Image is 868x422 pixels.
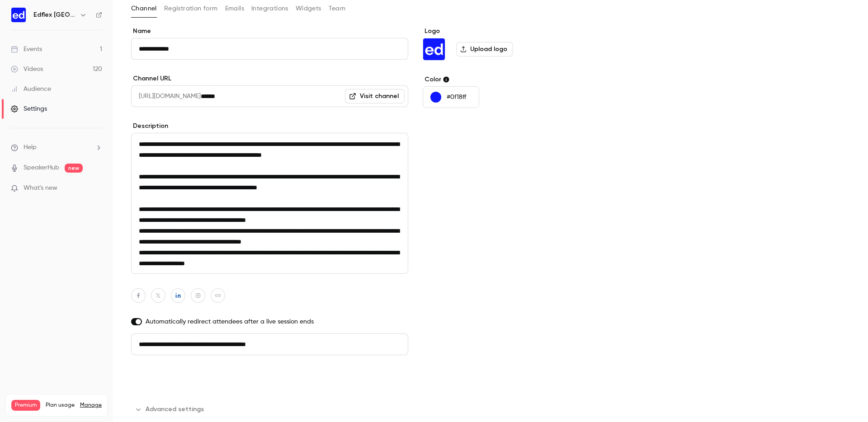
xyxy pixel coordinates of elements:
button: Advanced settings [131,402,209,417]
div: Settings [11,104,47,113]
p: #0f18ff [447,93,466,102]
span: [URL][DOMAIN_NAME] [131,85,201,107]
button: #0f18ff [423,86,479,108]
span: Help [24,143,37,152]
h6: Edflex [GEOGRAPHIC_DATA] [33,10,76,19]
button: Update channel [131,370,203,388]
img: Edflex France [423,38,445,60]
label: Upload logo [456,42,513,56]
button: Integrations [251,1,288,16]
button: Widgets [296,1,321,16]
li: help-dropdown-opener [11,143,102,152]
span: What's new [24,183,57,193]
section: Logo [423,27,561,61]
span: Plan usage [46,402,75,409]
button: Emails [225,1,244,16]
button: Channel [131,1,157,16]
a: SpeakerHub [24,163,59,173]
label: Logo [423,27,561,36]
button: Registration form [164,1,218,16]
button: Team [329,1,346,16]
a: Visit channel [345,89,405,103]
span: new [65,164,83,173]
label: Description [131,122,408,131]
a: Manage [80,402,102,409]
div: Events [11,45,42,54]
label: Name [131,27,408,36]
label: Channel URL [131,74,408,83]
img: Edflex France [11,8,26,22]
div: Videos [11,65,43,74]
label: Color [423,75,561,84]
label: Automatically redirect attendees after a live session ends [131,317,408,326]
div: Audience [11,84,51,94]
span: Premium [11,400,40,411]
